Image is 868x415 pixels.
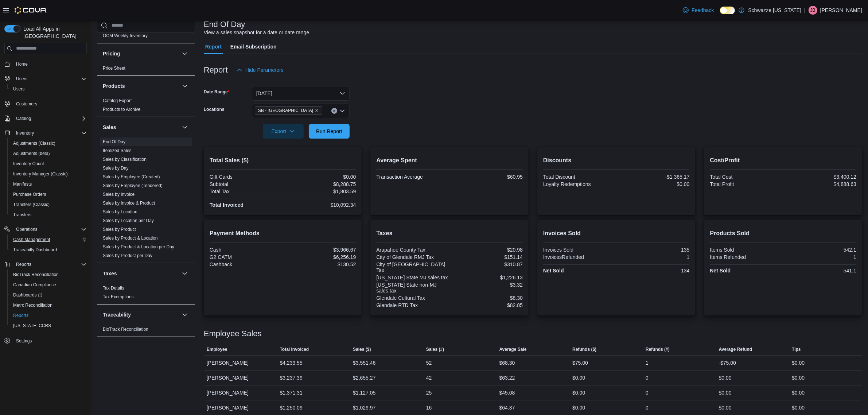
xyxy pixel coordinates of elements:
div: 542.1 [785,247,856,253]
button: Metrc Reconciliation [7,300,90,310]
span: Transfers (Classic) [13,202,50,207]
span: SB - Glendale [255,106,322,115]
button: Inventory Count [7,159,90,169]
button: Transfers (Classic) [7,199,90,210]
div: Total Profit [710,181,782,187]
p: [PERSON_NAME] [820,6,862,15]
span: Manifests [13,181,32,187]
span: Metrc Reconciliation [10,301,87,310]
span: Email Subscription [230,39,277,54]
div: Invoices Sold [543,247,615,253]
a: Adjustments (Classic) [10,139,58,148]
div: $3,237.39 [280,373,302,382]
span: Sales by Employee (Created) [103,174,160,180]
div: $3,551.46 [353,358,375,367]
span: Sales ($) [353,346,371,352]
div: -$1,365.17 [618,174,690,180]
a: End Of Day [103,139,125,144]
div: Jake Burgess [809,6,817,15]
a: OCM Weekly Inventory [103,33,148,38]
strong: Net Sold [543,268,564,274]
span: Inventory Manager (Classic) [13,171,68,177]
button: Inventory [1,128,90,138]
button: Canadian Compliance [7,280,90,290]
div: [PERSON_NAME] [204,400,277,415]
div: Items Refunded [710,254,782,260]
span: Sales by Location [103,209,137,215]
span: Purchase Orders [13,191,46,197]
a: Tax Exemptions [103,294,134,299]
button: Products [103,82,179,90]
a: Sales by Product & Location per Day [103,244,174,249]
div: Total Cost [710,174,782,180]
a: Canadian Compliance [10,280,59,289]
button: Manifests [7,179,90,189]
h3: End Of Day [204,20,245,29]
span: Sales by Product per Day [103,253,152,259]
a: Manifests [10,180,35,189]
div: Subtotal [210,181,281,187]
div: City of Glendale RMJ Tax [376,254,448,260]
span: Transfers (Classic) [10,200,87,209]
div: $10,092.34 [284,202,356,208]
a: Transfers (Classic) [10,200,52,209]
a: Sales by Product [103,227,136,232]
h3: Report [204,66,228,74]
span: [US_STATE] CCRS [13,323,51,329]
span: Cash Management [13,237,50,243]
div: $130.52 [284,261,356,267]
div: 0 [646,403,649,412]
div: $20.98 [451,247,523,253]
a: Feedback [680,3,717,18]
span: Load All Apps in [GEOGRAPHIC_DATA] [20,25,87,40]
a: Adjustments (beta) [10,149,53,158]
div: $310.87 [451,261,523,267]
a: Tax Details [103,286,124,291]
h3: Employee Sales [204,329,262,338]
span: Refunds (#) [646,346,670,352]
a: Reports [10,311,31,320]
a: Price Sheet [103,66,125,71]
a: BioTrack Reconciliation [103,327,148,332]
div: $1,127.05 [353,388,375,397]
div: Glendale RTD Tax [376,302,448,308]
div: $75.00 [572,358,588,367]
span: Reports [10,311,87,320]
a: Users [10,85,27,93]
span: Catalog Export [103,98,132,104]
div: 42 [426,373,432,382]
div: $63.22 [499,373,515,382]
button: Adjustments (Classic) [7,138,90,148]
span: Cash Management [10,235,87,244]
span: Average Sale [499,346,527,352]
button: Customers [1,98,90,109]
span: Average Refund [719,346,752,352]
span: Products to Archive [103,106,140,112]
div: $0.00 [719,403,732,412]
img: Cova [15,7,47,14]
h2: Cost/Profit [710,156,856,165]
div: 0 [646,373,649,382]
h3: Sales [103,124,116,131]
div: $1,029.97 [353,403,375,412]
span: Reports [13,260,87,269]
button: Catalog [1,113,90,124]
span: Traceabilty Dashboard [10,245,87,254]
div: $4,888.63 [785,181,856,187]
div: 25 [426,388,432,397]
button: Run Report [309,124,350,139]
div: [US_STATE] State non-MJ sales tax [376,282,448,294]
span: Catalog [13,114,87,123]
span: Settings [16,338,32,344]
a: Dashboards [7,290,90,300]
a: Customers [13,100,40,108]
div: 1 [618,254,690,260]
span: Reports [16,261,31,267]
span: Tax Exemptions [103,294,134,300]
div: $8,288.75 [284,181,356,187]
div: [PERSON_NAME] [204,385,277,400]
button: Clear input [331,108,337,114]
label: Date Range [204,89,230,95]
